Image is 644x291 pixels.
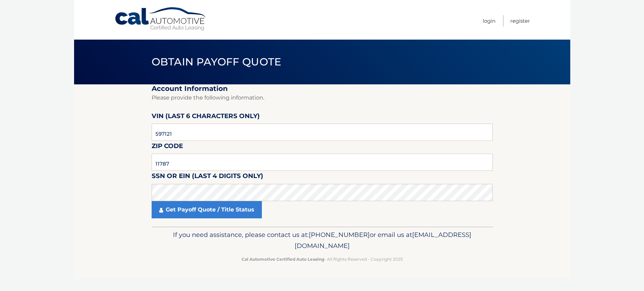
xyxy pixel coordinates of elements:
[152,201,262,218] a: Get Payoff Quote / Title Status
[156,256,488,263] p: - All Rights Reserved - Copyright 2025
[242,257,324,262] strong: Cal Automotive Certified Auto Leasing
[309,231,370,239] span: [PHONE_NUMBER]
[152,141,183,154] label: Zip Code
[510,15,530,27] a: Register
[156,229,488,251] p: If you need assistance, please contact us at: or email us at
[152,111,260,124] label: VIN (last 6 characters only)
[152,84,493,93] h2: Account Information
[152,171,263,184] label: SSN or EIN (last 4 digits only)
[152,55,282,68] span: Obtain Payoff Quote
[483,15,495,27] a: Login
[114,7,207,31] a: Cal Automotive
[152,93,493,103] p: Please provide the following information.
